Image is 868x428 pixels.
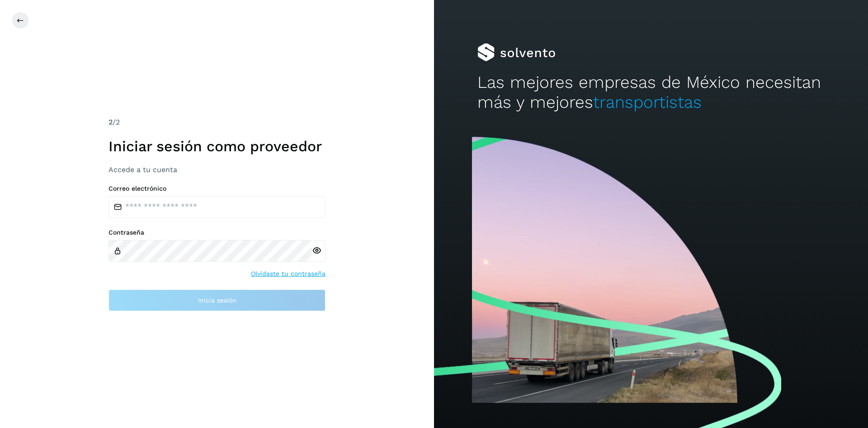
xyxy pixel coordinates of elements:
[108,117,325,128] div: /2
[251,269,325,279] a: Olvidaste tu contraseña
[477,72,825,113] h2: Las mejores empresas de México necesitan más y mejores
[108,185,325,192] label: Correo electrónico
[198,297,236,303] span: Inicia sesión
[108,118,113,126] span: 2
[108,138,325,155] h1: Iniciar sesión como proveedor
[593,92,702,112] span: transportistas
[108,165,325,174] h3: Accede a tu cuenta
[108,289,325,311] button: Inicia sesión
[108,229,325,236] label: Contraseña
